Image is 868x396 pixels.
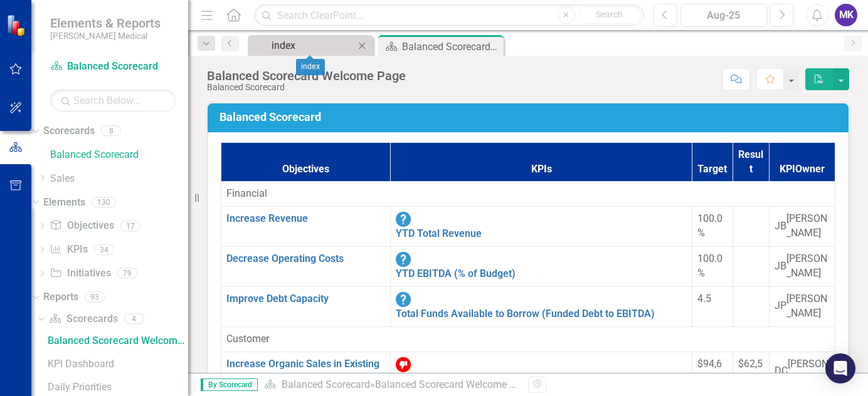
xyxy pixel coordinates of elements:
[101,126,121,137] div: 8
[396,373,588,385] a: Weekly Installed New Account Sales (YTD)
[50,172,188,186] a: Sales
[738,358,763,384] span: $62,552
[226,253,344,264] a: Decrease Operating Costs
[697,358,722,384] span: $94,630
[48,335,188,346] div: Balanced Scorecard Welcome Page
[775,219,786,234] div: JB
[50,219,114,233] a: Objectives
[396,357,411,372] img: Below Target
[396,252,411,267] img: No Information
[226,333,269,345] span: Customer
[835,4,857,26] button: MK
[50,60,176,74] a: Balanced Scorecard
[117,268,137,279] div: 79
[396,162,686,177] div: KPIs
[226,187,267,199] span: Financial
[786,212,830,241] div: [PERSON_NAME]
[697,293,711,305] span: 4.5
[282,378,370,390] a: Balanced Scorecard
[48,382,188,393] div: Daily Priorities
[396,227,482,239] a: YTD Total Revenue
[396,212,411,227] img: No Information
[43,290,78,305] a: Reports
[50,266,110,281] a: Initiatives
[120,221,140,231] div: 17
[396,292,411,307] img: No Information
[775,259,786,274] div: JB
[43,195,85,210] a: Elements
[85,292,105,303] div: 93
[254,4,644,26] input: Search ClearPoint...
[775,162,830,177] div: KPI Owner
[226,212,308,224] a: Increase Revenue
[50,90,176,112] input: Search Below...
[48,358,188,370] div: KPI Dashboard
[226,293,329,305] a: Improve Debt Capacity
[775,364,788,378] div: DC
[596,9,623,19] span: Search
[50,242,87,257] a: KPIs
[45,331,188,351] a: Balanced Scorecard Welcome Page
[207,69,406,83] div: Balanced Scorecard Welcome Page
[375,378,532,390] div: Balanced Scorecard Welcome Page
[697,212,722,239] span: 100.0%
[697,253,722,279] span: 100.0%
[45,354,188,374] a: KPI Dashboard
[6,14,28,36] img: ClearPoint Strategy
[396,268,516,279] a: YTD EBITDA (% of Budget)
[201,378,258,391] span: By Scorecard
[264,378,519,392] div: »
[220,111,841,123] h3: Balanced Scorecard
[296,59,325,75] div: index
[272,38,354,53] div: index
[50,31,161,41] small: [PERSON_NAME] Medical
[578,6,641,24] button: Search
[680,4,767,26] button: Aug-25
[50,148,188,162] a: Balanced Scorecard
[738,148,764,177] div: Result
[92,197,116,207] div: 130
[697,162,728,177] div: Target
[396,308,655,320] a: Total Funds Available to Borrow (Funded Debt to EBITDA)
[825,353,855,383] div: Open Intercom Messenger
[402,39,500,55] div: Balanced Scorecard Welcome Page
[786,292,830,321] div: [PERSON_NAME]
[94,244,114,255] div: 34
[226,358,379,384] a: Increase Organic Sales in Existing Markets
[788,357,830,386] div: [PERSON_NAME]
[207,83,406,92] div: Balanced Scorecard
[49,312,117,326] a: Scorecards
[226,162,385,177] div: Objectives
[251,38,354,53] a: index
[43,124,95,138] a: Scorecards
[685,8,763,23] div: Aug-25
[786,252,830,281] div: [PERSON_NAME]
[775,299,786,313] div: JP
[50,16,161,31] span: Elements & Reports
[124,313,144,324] div: 4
